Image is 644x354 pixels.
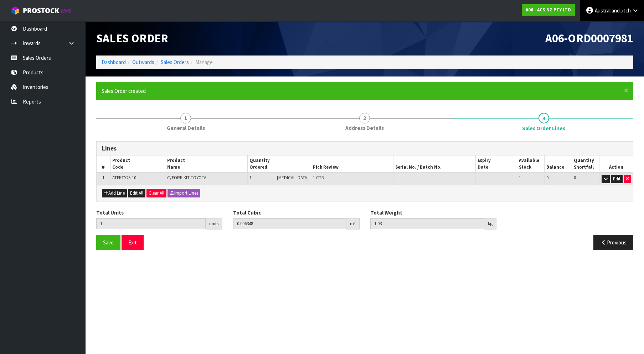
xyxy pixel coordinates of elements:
a: Outwards [132,59,154,65]
label: Total Units [96,209,124,216]
span: Manage [195,59,213,65]
button: Edit [611,175,623,183]
span: 1 [519,175,521,181]
span: [MEDICAL_DATA] [277,175,309,181]
button: Exit [122,235,144,250]
th: Product Name [165,155,248,173]
span: A06-ORD0007981 [545,31,633,46]
span: Sales Order [96,31,168,46]
button: Add Line [102,189,127,197]
a: Sales Orders [161,59,189,65]
th: Available Stock [517,155,545,173]
span: 1 [102,175,104,181]
span: 1 CTN [313,175,324,181]
div: m³ [346,218,360,229]
small: WMS [61,8,72,15]
input: Total Units [96,218,206,229]
th: Serial No. / Batch No. [393,155,476,173]
a: Dashboard [102,59,126,65]
th: Quantity Shortfall [572,155,599,173]
span: Sales Order created [102,88,146,94]
span: General Details [167,124,205,132]
div: kg [484,218,496,229]
th: Action [599,155,633,173]
span: 1 [249,175,252,181]
span: ProStock [23,6,59,15]
button: Clear All [146,189,166,197]
span: Address Details [345,124,384,132]
span: 2 [359,113,370,123]
label: Total Cubic [233,209,261,216]
input: Total Cubic [233,218,346,229]
img: cube-alt.png [11,6,20,15]
span: Sales Order Lines [522,125,565,132]
label: Total Weight [370,209,402,216]
th: Quantity Ordered [248,155,311,173]
span: ATFKTY25-10 [112,175,136,181]
span: 1 [180,113,191,123]
span: 3 [539,113,549,123]
button: Import Lines [168,189,200,197]
th: # [97,155,110,173]
button: Edit All [128,189,145,197]
button: Save [96,235,120,250]
span: Save [103,239,114,246]
th: Expiry Date [476,155,517,173]
div: units [206,218,222,229]
th: Product Code [110,155,165,173]
span: C/FORK KIT TOYOTA [167,175,206,181]
th: Balance [545,155,572,173]
span: 0 [574,175,576,181]
span: 0 [546,175,548,181]
h3: Lines [102,145,628,152]
span: Sales Order Lines [96,136,633,256]
span: × [624,85,628,95]
button: Previous [593,235,633,250]
th: Pick Review [311,155,393,173]
input: Total Weight [370,218,484,229]
span: Australianclutch [595,7,631,14]
strong: A06 - ACS NZ PTY LTD [526,7,571,13]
